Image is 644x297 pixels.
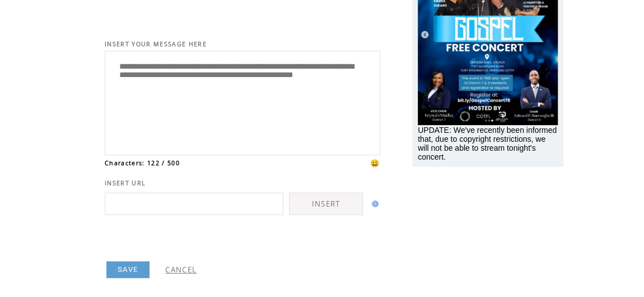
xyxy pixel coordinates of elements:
[418,126,557,161] span: UPDATE: We've recently been informed that, due to copyright restrictions, we will not be able to ...
[368,200,379,207] img: help.gif
[289,193,363,215] a: INSERT
[370,158,380,168] span: 😀
[105,179,146,187] span: INSERT URL
[105,40,207,48] span: INSERT YOUR MESSAGE HERE
[105,159,180,167] span: Characters: 122 / 500
[165,265,197,275] a: CANCEL
[106,261,150,278] a: SAVE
